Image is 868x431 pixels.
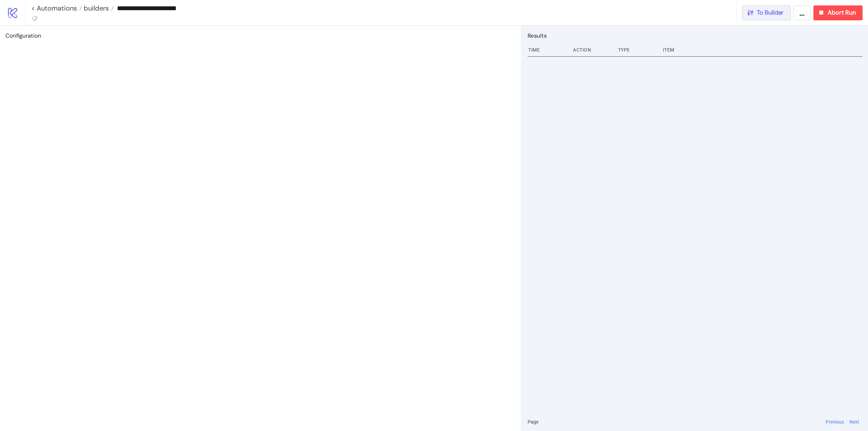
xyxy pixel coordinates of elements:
[31,5,82,12] a: < Automations
[828,9,856,17] span: Abort Run
[528,43,568,56] div: Time
[813,5,863,20] button: Abort Run
[528,418,538,426] span: Page
[847,418,861,426] button: Next
[757,9,784,17] span: To Builder
[82,4,109,13] span: builders
[528,31,863,40] h2: Results
[572,43,612,56] div: Action
[617,43,657,56] div: Type
[662,43,863,56] div: Item
[824,418,846,426] button: Previous
[793,5,811,20] button: ...
[742,5,791,20] button: To Builder
[82,5,114,12] a: builders
[5,31,515,40] h2: Configuration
